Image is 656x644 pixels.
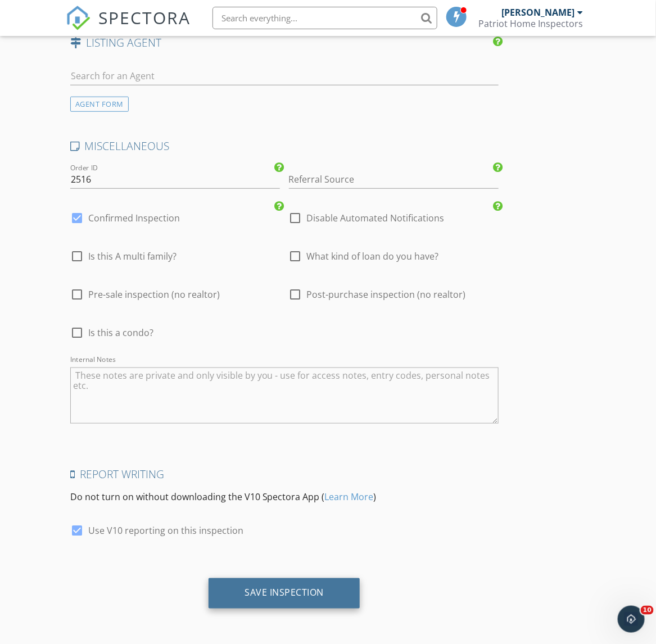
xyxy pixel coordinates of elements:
img: The Best Home Inspection Software - Spectora [66,6,91,30]
label: Confirmed Inspection [88,212,180,224]
label: Use V10 reporting on this inspection [88,525,243,537]
span: Is this a condo? [88,327,153,338]
input: Search for an Agent [70,67,499,85]
h4: LISTING AGENT [70,35,499,50]
span: Post-purchase inspection (no realtor) [307,289,466,300]
div: Patriot Home Inspectors [478,18,583,29]
input: Search everything... [212,7,437,29]
span: Pre-sale inspection (no realtor) [88,289,220,300]
span: What kind of loan do you have? [307,251,439,262]
span: 10 [641,606,654,615]
textarea: Internal Notes [70,368,499,424]
span: SPECTORA [98,6,191,29]
iframe: Intercom live chat [618,606,645,633]
input: Referral Source [289,170,499,189]
div: AGENT FORM [70,97,129,112]
label: Disable Automated Notifications [307,212,445,224]
div: Save Inspection [245,587,324,598]
span: Is this A multi family? [88,251,177,262]
p: Do not turn on without downloading the V10 Spectora App ( ) [70,491,499,504]
h4: MISCELLANEOUS [70,139,499,153]
a: Learn More [325,491,374,504]
h4: Report Writing [70,468,499,482]
div: [PERSON_NAME] [501,7,574,18]
a: SPECTORA [66,15,191,39]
